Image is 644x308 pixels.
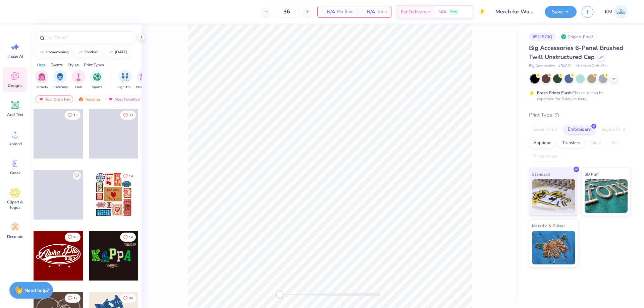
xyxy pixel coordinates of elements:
div: Your Org's Fav [36,95,73,103]
span: 33 [129,114,133,117]
span: Free [450,9,457,14]
button: filter button [53,70,68,90]
div: Events [51,62,63,68]
img: trend_line.gif [78,50,83,54]
button: filter button [117,70,133,90]
div: football [85,50,99,54]
div: Print Type [529,111,631,119]
span: KM [605,8,612,16]
img: Fraternity Image [56,73,64,81]
div: Embroidery [563,125,595,135]
img: 3D Puff [585,179,628,213]
button: Like [65,111,80,120]
strong: Need help? [24,287,49,294]
div: Original Proof [559,33,597,41]
span: Club [75,85,82,90]
span: Per Item [337,8,354,15]
button: [DATE] [104,47,130,57]
span: Parent's Weekend [136,85,151,90]
span: Add Text [7,112,23,117]
div: filter for Fraternity [53,70,68,90]
button: filter button [136,70,151,90]
button: Like [120,233,136,242]
div: filter for Sports [90,70,104,90]
button: football [74,47,102,57]
span: N/A [362,8,375,15]
img: trend_line.gif [108,50,113,54]
button: Like [65,233,80,242]
input: – – [274,6,300,18]
div: Trending [75,95,103,103]
span: Total [377,8,387,15]
span: Clipart & logos [4,199,26,210]
span: Upload [8,141,22,146]
a: KM [602,5,631,18]
button: Save [545,6,577,18]
img: Big Little Reveal Image [121,73,129,81]
button: filter button [35,70,48,90]
span: N/A [322,8,335,15]
button: filter button [72,70,85,90]
span: Designs [8,83,22,88]
img: Sports Image [93,73,101,81]
div: Digital Print [597,125,630,135]
button: filter button [90,70,104,90]
img: trend_line.gif [39,50,44,54]
span: Metallic & Glitter [532,222,565,229]
div: Rhinestones [529,151,561,162]
span: Est. Delivery [401,8,426,15]
div: filter for Parent's Weekend [136,70,151,90]
div: Foil [607,138,623,148]
span: 17 [73,297,77,300]
div: Styles [68,62,79,68]
div: Screen Print [529,125,561,135]
span: Minimum Order: 24 + [576,63,609,69]
span: 45 [73,236,77,239]
span: Big Accessories [529,63,555,69]
input: Untitled Design [490,5,540,18]
input: Try "Alpha" [46,34,132,41]
div: This color can be expedited for 5 day delivery. [537,90,620,102]
div: Accessibility label [276,291,283,298]
img: trending.gif [78,97,84,102]
span: 14 [129,175,133,178]
span: N/A [438,8,446,15]
strong: Fresh Prints Flash: [537,90,573,96]
span: Fraternity [53,85,68,90]
div: homecoming [46,50,69,54]
span: 3D Puff [585,171,599,178]
span: 14 [129,236,133,239]
img: Club Image [75,73,82,81]
button: Like [120,294,136,303]
div: halloween [115,50,127,54]
span: Big Little Reveal [117,85,133,90]
button: Like [120,111,136,120]
img: Metallic & Glitter [532,231,575,264]
div: Transfers [558,138,585,148]
div: # 521570Q [529,33,556,41]
div: filter for Club [72,70,85,90]
span: Image AI [7,54,23,59]
div: Orgs [37,62,46,68]
button: Like [65,294,80,303]
img: Sorority Image [38,73,46,81]
span: 84 [129,297,133,300]
button: Like [73,172,81,180]
button: Like [120,172,136,181]
span: # BX001 [558,63,572,69]
span: Greek [10,170,20,176]
div: filter for Big Little Reveal [117,70,133,90]
span: Sports [92,85,102,90]
div: Applique [529,138,556,148]
div: Print Types [84,62,104,68]
img: most_fav.gif [108,97,113,102]
span: Sorority [36,85,48,90]
span: Standard [532,171,550,178]
div: Vinyl [587,138,605,148]
img: Karl Michael Narciza [614,5,628,18]
span: Big Accessories 6-Panel Brushed Twill Unstructured Cap [529,44,623,61]
img: Standard [532,179,575,213]
span: 15 [73,114,77,117]
div: filter for Sorority [35,70,48,90]
img: Parent's Weekend Image [140,73,148,81]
